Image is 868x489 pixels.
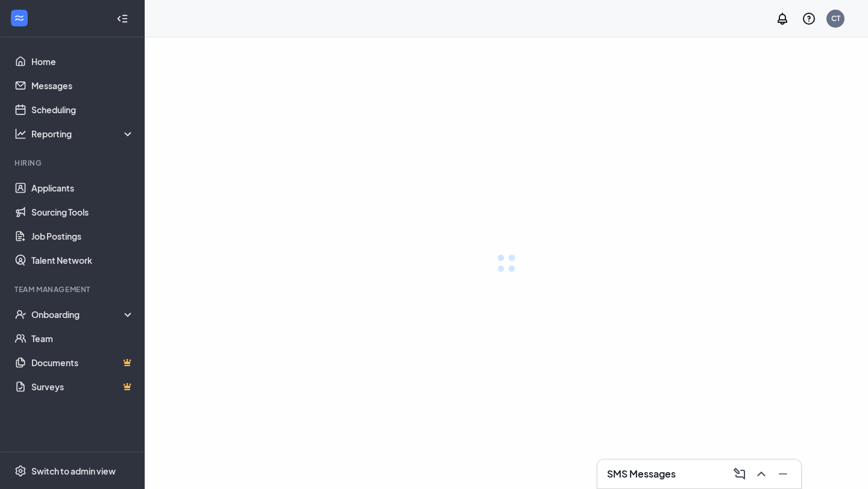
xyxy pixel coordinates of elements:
[14,284,132,294] div: Team Management
[31,200,134,224] a: Sourcing Tools
[31,308,135,320] div: Onboarding
[31,49,134,73] a: Home
[13,12,25,24] svg: WorkstreamLogo
[31,375,134,399] a: SurveysCrown
[607,467,676,481] h3: SMS Messages
[729,464,748,484] button: ComposeMessage
[750,464,770,484] button: ChevronUp
[116,13,128,25] svg: Collapse
[31,224,134,248] a: Job Postings
[31,176,134,200] a: Applicants
[31,350,134,375] a: DocumentsCrown
[31,465,116,477] div: Switch to admin view
[775,11,790,26] svg: Notifications
[31,326,134,350] a: Team
[31,128,135,140] div: Reporting
[31,98,134,122] a: Scheduling
[31,248,134,272] a: Talent Network
[31,73,134,98] a: Messages
[776,467,790,481] svg: Minimize
[754,467,769,481] svg: ChevronUp
[14,308,27,320] svg: UserCheck
[732,467,747,481] svg: ComposeMessage
[831,13,840,23] div: CT
[14,128,27,140] svg: Analysis
[14,158,132,168] div: Hiring
[772,464,791,484] button: Minimize
[14,465,27,477] svg: Settings
[802,11,816,26] svg: QuestionInfo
